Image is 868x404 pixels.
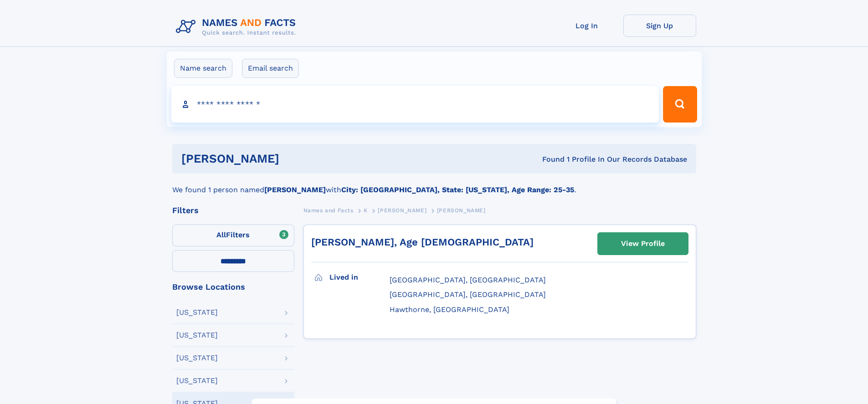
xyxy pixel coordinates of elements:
[176,309,218,316] div: [US_STATE]
[364,207,368,214] span: K
[378,205,426,216] a: [PERSON_NAME]
[311,236,534,248] a: [PERSON_NAME], Age [DEMOGRAPHIC_DATA]
[390,276,546,284] span: [GEOGRAPHIC_DATA], [GEOGRAPHIC_DATA]
[216,230,226,239] span: All
[172,206,294,215] div: Filters
[390,290,546,299] span: [GEOGRAPHIC_DATA], [GEOGRAPHIC_DATA]
[329,270,390,285] h3: Lived in
[176,354,218,362] div: [US_STATE]
[623,15,696,37] a: Sign Up
[172,283,294,291] div: Browse Locations
[171,86,659,123] input: search input
[378,207,426,214] span: [PERSON_NAME]
[174,59,232,78] label: Name search
[598,233,688,255] a: View Profile
[264,185,326,194] b: [PERSON_NAME]
[181,153,411,164] h1: [PERSON_NAME]
[303,205,354,216] a: Names and Facts
[176,377,218,384] div: [US_STATE]
[172,174,696,195] div: We found 1 person named with .
[172,225,294,246] label: Filters
[390,305,509,314] span: Hawthorne, [GEOGRAPHIC_DATA]
[550,15,623,37] a: Log In
[621,233,665,254] div: View Profile
[411,154,687,164] div: Found 1 Profile In Our Records Database
[663,86,697,123] button: Search Button
[172,15,303,39] img: Logo Names and Facts
[341,185,574,194] b: City: [GEOGRAPHIC_DATA], State: [US_STATE], Age Range: 25-35
[242,59,299,78] label: Email search
[176,332,218,339] div: [US_STATE]
[364,205,368,216] a: K
[437,207,486,214] span: [PERSON_NAME]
